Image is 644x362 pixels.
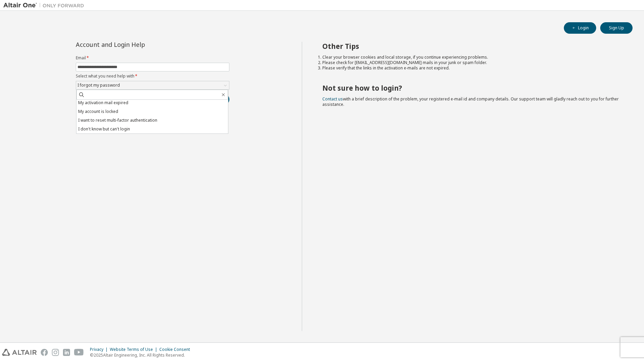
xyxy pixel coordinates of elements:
[322,84,621,92] h2: Not sure how to login?
[76,42,199,47] div: Account and Login Help
[159,347,194,352] div: Cookie Consent
[63,349,70,356] img: linkedin.svg
[110,347,159,352] div: Website Terms of Use
[600,22,633,34] button: Sign Up
[322,55,621,60] li: Clear your browser cookies and local storage, if you continue experiencing problems.
[2,349,37,356] img: altair_logo.svg
[564,22,596,34] button: Login
[76,81,229,89] div: I forgot my password
[322,60,621,65] li: Please check for [EMAIL_ADDRESS][DOMAIN_NAME] mails in your junk or spam folder.
[3,2,88,9] img: Altair One
[322,96,343,102] a: Contact us
[90,352,194,358] p: © 2025 Altair Engineering, Inc. All Rights Reserved.
[322,42,621,51] h2: Other Tips
[76,73,229,79] label: Select what you need help with
[41,349,48,356] img: facebook.svg
[90,347,110,352] div: Privacy
[76,82,121,89] div: I forgot my password
[76,98,228,107] li: My activation mail expired
[322,96,619,107] span: with a brief description of the problem, your registered e-mail id and company details. Our suppo...
[322,65,621,71] li: Please verify that the links in the activation e-mails are not expired.
[76,55,229,61] label: Email
[74,349,84,356] img: youtube.svg
[52,349,59,356] img: instagram.svg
